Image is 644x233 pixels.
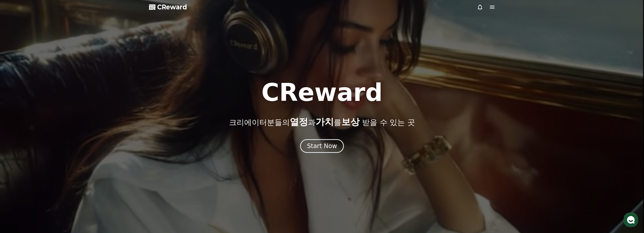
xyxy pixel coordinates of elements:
[46,169,52,173] span: 대화
[65,161,97,173] a: 설정
[157,3,187,11] span: CReward
[229,117,415,127] p: 크리에이터분들의 과 를 받을 수 있는 곳
[341,117,360,127] span: 보상
[2,161,33,173] a: 홈
[300,139,344,153] button: Start Now
[316,117,334,127] span: 가치
[33,161,65,173] a: 대화
[290,117,308,127] span: 열정
[149,3,187,11] a: CReward
[78,168,84,172] span: 설정
[307,142,337,150] div: Start Now
[16,168,19,172] span: 홈
[261,80,383,105] h1: CReward
[300,144,344,149] a: Start Now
